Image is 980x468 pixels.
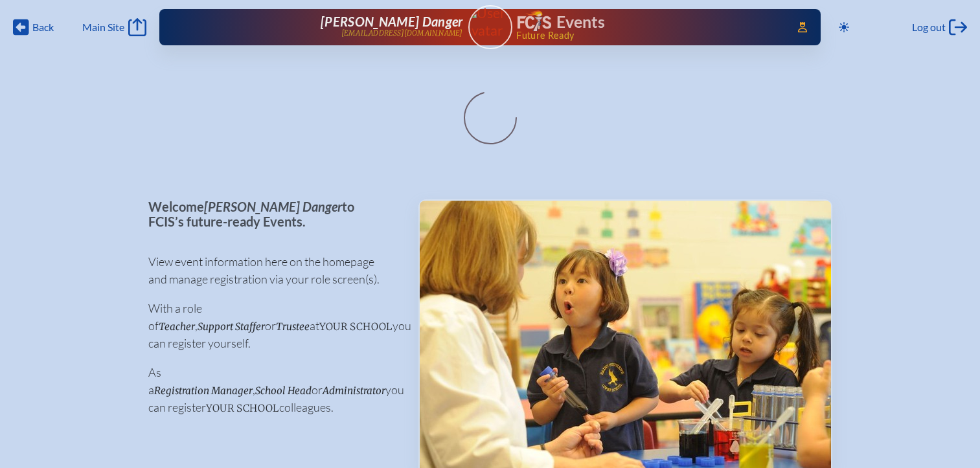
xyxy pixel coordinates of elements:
span: Administrator [323,384,385,397]
div: FCIS Events — Future ready [518,10,780,40]
p: Welcome to FCIS’s future-ready Events. [148,199,398,228]
p: View event information here on the homepage and manage registration via your role screen(s). [148,253,398,288]
span: Future Ready [516,31,779,40]
a: [PERSON_NAME] Danger[EMAIL_ADDRESS][DOMAIN_NAME] [201,14,463,40]
span: Teacher [159,320,195,333]
p: [EMAIL_ADDRESS][DOMAIN_NAME] [341,29,463,38]
span: Registration Manager [154,384,253,397]
p: With a role of , or at you can register yourself. [148,300,398,352]
span: Support Staffer [198,320,265,333]
a: User Avatar [468,5,512,49]
span: your school [206,402,279,414]
span: Log out [912,21,946,34]
span: [PERSON_NAME] Danger [204,199,342,214]
span: Main Site [82,21,124,34]
img: User Avatar [462,5,518,39]
span: [PERSON_NAME] Danger [321,14,462,29]
span: Back [32,21,54,34]
a: Main Site [82,18,146,36]
p: As a , or you can register colleagues. [148,364,398,416]
span: your school [319,320,393,333]
span: School Head [255,384,312,397]
span: Trustee [276,320,310,333]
